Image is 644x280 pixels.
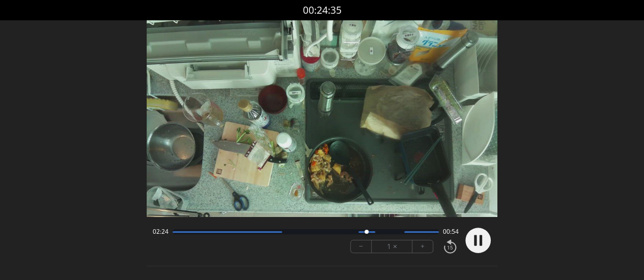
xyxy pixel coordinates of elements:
a: 00:24:35 [303,3,342,18]
button: − [351,240,372,253]
button: + [412,240,433,253]
span: 00:54 [443,228,459,236]
div: 1 × [372,240,412,253]
span: 02:24 [153,228,169,236]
